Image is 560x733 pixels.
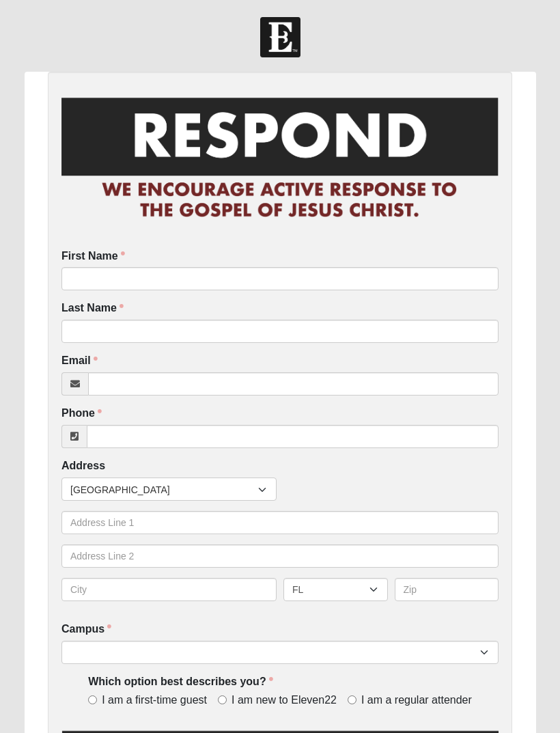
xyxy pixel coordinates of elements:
label: Campus [61,622,111,637]
input: I am new to Eleven22 [218,695,227,704]
input: I am a first-time guest [88,695,97,704]
img: RespondCardHeader.png [61,85,499,232]
input: Address Line 2 [61,544,499,568]
label: Phone [61,406,102,421]
label: Email [61,353,98,369]
input: City [61,578,277,601]
span: [GEOGRAPHIC_DATA] [70,478,258,501]
label: Which option best describes you? [88,674,272,690]
input: Zip [395,578,499,601]
label: Address [61,458,105,474]
span: I am a regular attender [361,693,472,708]
input: I am a regular attender [348,695,356,704]
img: Church of Eleven22 Logo [260,17,300,57]
label: Last Name [61,301,124,316]
label: First Name [61,249,125,264]
span: I am a first-time guest [102,693,207,708]
span: I am new to Eleven22 [232,693,337,708]
input: Address Line 1 [61,511,499,534]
